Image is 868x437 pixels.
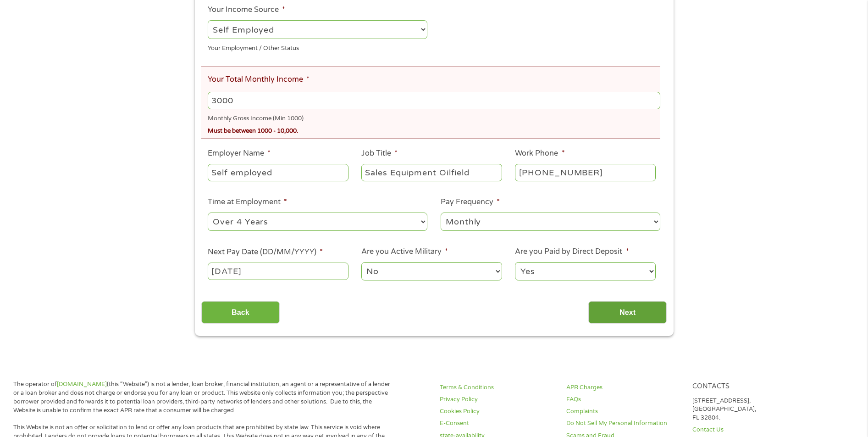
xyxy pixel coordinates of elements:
[201,301,280,324] input: Back
[440,407,555,416] a: Cookies Policy
[440,419,555,428] a: E-Consent
[566,395,682,404] a: FAQs
[208,164,348,181] input: Walmart
[208,111,660,123] div: Monthly Gross Income (Min 1000)
[361,149,398,158] label: Job Title
[208,149,271,158] label: Employer Name
[440,383,555,392] a: Terms & Conditions
[515,149,564,158] label: Work Phone
[692,426,808,434] a: Contact Us
[515,164,655,181] input: (231) 754-4010
[208,75,310,84] label: Your Total Monthly Income
[208,92,660,109] input: 1800
[566,383,682,392] a: APR Charges
[208,197,287,207] label: Time at Employment
[566,419,682,428] a: Do Not Sell My Personal Information
[692,397,808,423] p: [STREET_ADDRESS], [GEOGRAPHIC_DATA], FL 32804.
[515,247,629,257] label: Are you Paid by Direct Deposit
[361,247,448,257] label: Are you Active Military
[692,382,808,391] h4: Contacts
[13,380,393,415] p: The operator of (this “Website”) is not a lender, loan broker, financial institution, an agent or...
[208,263,348,280] input: ---Click Here for Calendar ---
[57,381,107,388] a: [DOMAIN_NAME]
[208,247,323,257] label: Next Pay Date (DD/MM/YYYY)
[588,301,667,324] input: Next
[208,123,660,136] div: Must be between 1000 - 10,000.
[566,407,682,416] a: Complaints
[361,164,502,181] input: Cashier
[440,395,555,404] a: Privacy Policy
[208,40,427,53] div: Your Employment / Other Status
[208,5,285,15] label: Your Income Source
[441,197,500,207] label: Pay Frequency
